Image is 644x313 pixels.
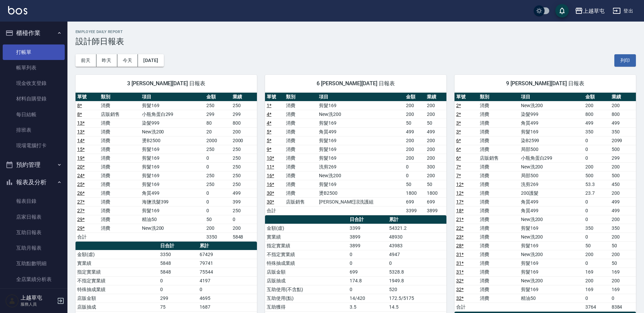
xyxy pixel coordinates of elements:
[584,250,610,259] td: 200
[317,197,404,206] td: [PERSON_NAME]涼洗護組
[425,145,446,154] td: 200
[478,119,519,127] td: 消費
[348,224,387,232] td: 3399
[231,197,257,206] td: 399
[99,110,140,119] td: 店販銷售
[21,301,55,307] p: 服務人員
[317,93,404,101] th: 項目
[76,93,99,101] th: 單號
[3,156,65,174] button: 預約管理
[348,276,387,285] td: 174.8
[99,127,140,136] td: 消費
[478,180,519,189] td: 消費
[610,189,636,197] td: 200
[205,101,231,110] td: 250
[140,154,205,162] td: 剪髮169
[284,189,317,197] td: 消費
[76,285,158,294] td: 特殊抽成業績
[584,215,610,224] td: 0
[478,241,519,250] td: 消費
[387,241,446,250] td: 43983
[231,127,257,136] td: 200
[265,241,348,250] td: 指定實業績
[425,206,446,215] td: 3899
[404,145,426,154] td: 200
[140,101,205,110] td: 剪髮169
[610,93,636,101] th: 業績
[99,154,140,162] td: 消費
[404,206,426,215] td: 3399
[198,268,257,276] td: 75544
[584,285,610,294] td: 169
[584,197,610,206] td: 0
[205,162,231,171] td: 0
[610,154,636,162] td: 299
[99,162,140,171] td: 消費
[584,276,610,285] td: 200
[348,250,387,259] td: 0
[158,242,198,250] th: 日合計
[584,180,610,189] td: 53.3
[205,145,231,154] td: 250
[387,250,446,259] td: 4947
[610,110,636,119] td: 800
[265,232,348,241] td: 實業績
[158,276,198,285] td: 0
[3,91,65,106] a: 材料自購登錄
[140,180,205,189] td: 剪髮169
[205,197,231,206] td: 0
[284,101,317,110] td: 消費
[284,180,317,189] td: 消費
[140,145,205,154] td: 剪髮169
[610,250,636,259] td: 200
[478,136,519,145] td: 消費
[158,259,198,268] td: 5848
[140,215,205,224] td: 精油50
[584,93,610,101] th: 金額
[265,259,348,268] td: 特殊抽成業績
[610,206,636,215] td: 499
[231,215,257,224] td: 0
[478,171,519,180] td: 消費
[425,136,446,145] td: 200
[584,224,610,232] td: 350
[519,119,584,127] td: 角質499
[387,215,446,224] th: 累計
[404,154,426,162] td: 200
[99,224,140,232] td: 消費
[404,136,426,145] td: 200
[231,145,257,154] td: 250
[519,268,584,276] td: 剪髮169
[478,276,519,285] td: 消費
[610,197,636,206] td: 499
[317,154,404,162] td: 剪髮169
[140,110,205,119] td: 小瓶角蛋白299
[610,127,636,136] td: 350
[519,224,584,232] td: 剪髮169
[519,232,584,241] td: New洗200
[284,145,317,154] td: 消費
[519,110,584,119] td: 染髮999
[478,101,519,110] td: 消費
[231,119,257,127] td: 800
[3,193,65,209] a: 報表目錄
[76,54,96,67] button: 前天
[265,224,348,232] td: 金額(虛)
[404,101,426,110] td: 200
[478,145,519,154] td: 消費
[284,110,317,119] td: 消費
[205,206,231,215] td: 0
[463,80,628,87] span: 9 [PERSON_NAME][DATE] 日報表
[610,215,636,224] td: 200
[3,60,65,75] a: 帳單列表
[284,93,317,101] th: 類別
[205,189,231,197] td: 0
[5,294,19,308] img: Person
[205,180,231,189] td: 250
[265,93,284,101] th: 單號
[610,180,636,189] td: 450
[610,119,636,127] td: 499
[265,276,348,285] td: 店販抽成
[425,180,446,189] td: 50
[231,101,257,110] td: 250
